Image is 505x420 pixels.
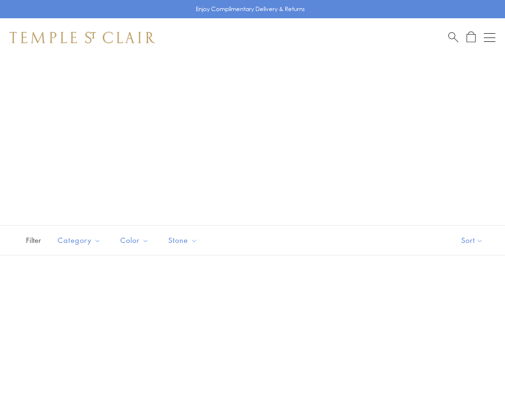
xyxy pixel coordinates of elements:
a: Search [448,31,458,43]
span: Category [53,234,108,246]
span: Stone [164,234,205,246]
button: Open navigation [484,32,495,43]
button: Stone [161,229,205,251]
a: Open Shopping Bag [467,31,476,43]
img: Temple St. Clair [10,32,155,43]
span: Color [115,234,156,246]
p: Enjoy Complimentary Delivery & Returns [196,4,305,14]
button: Category [50,229,108,251]
button: Color [113,229,156,251]
button: Show sort by [440,226,505,255]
